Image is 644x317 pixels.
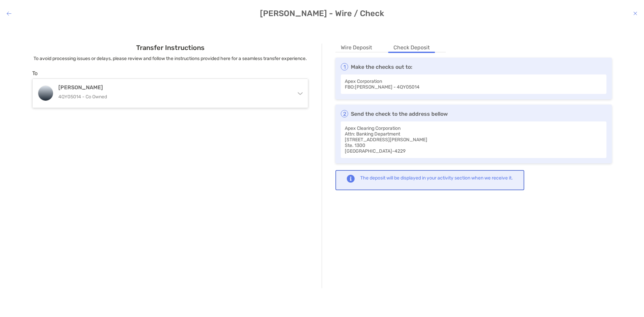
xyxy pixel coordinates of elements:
[335,44,377,52] li: Wire Deposit
[341,63,606,70] p: Make the checks out to:
[341,110,606,117] p: Send the check to the address bellow
[32,70,38,76] label: To
[38,86,53,101] img: Nicholas UTMA
[32,54,308,63] p: To avoid processing issues or delays, please review and follow the instructions provided here for...
[341,110,348,117] span: 2
[341,74,606,94] div: Apex Corporation FBO: [PERSON_NAME] - 4QY05014
[341,121,606,158] div: Apex Clearing Corporation Attn: Banking Department [STREET_ADDRESS][PERSON_NAME] Ste. 1300 [GEOGR...
[58,93,277,101] p: 4QY05014 - Co Owned
[360,175,513,181] div: The deposit will be displayed in your activity section when we receive it.
[32,44,308,52] h4: Transfer Instructions
[347,175,355,183] img: Notification icon
[341,63,348,70] span: 1
[388,44,435,52] li: Check Deposit
[58,84,277,91] h4: [PERSON_NAME]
